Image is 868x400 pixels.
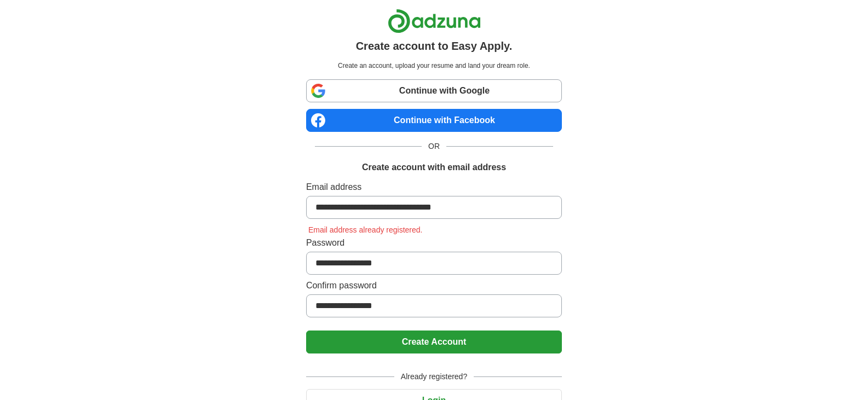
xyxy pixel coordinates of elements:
p: Create an account, upload your resume and land your dream role. [308,61,560,71]
label: Password [306,236,562,250]
a: Continue with Google [306,79,562,102]
button: Create Account [306,331,562,353]
h1: Create account to Easy Apply. [356,38,513,54]
span: Email address already registered. [306,225,425,234]
img: Adzuna logo [388,9,481,33]
span: OR [422,141,446,152]
span: Already registered? [394,371,474,382]
label: Confirm password [306,279,562,292]
h1: Create account with email address [362,161,506,174]
a: Continue with Facebook [306,109,562,132]
label: Email address [306,181,562,194]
